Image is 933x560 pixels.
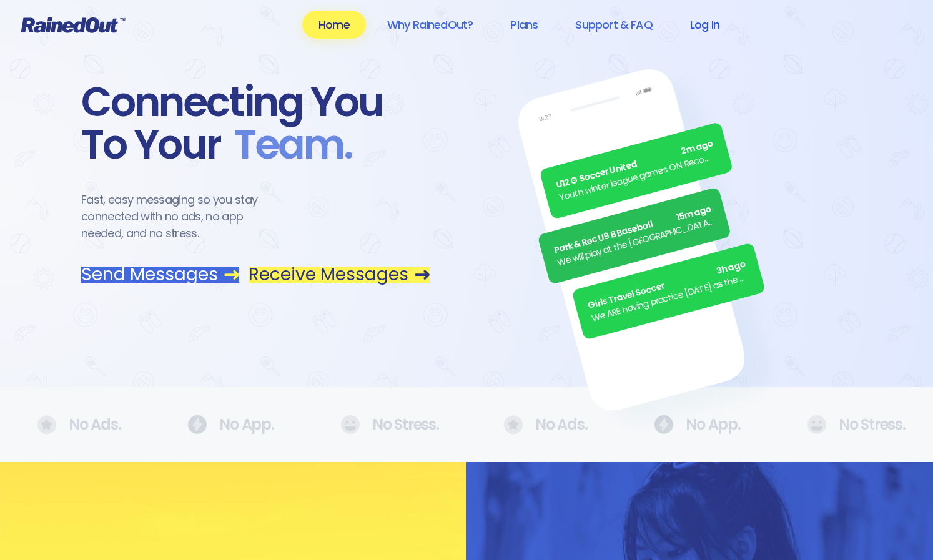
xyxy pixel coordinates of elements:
[715,258,747,278] span: 3h ago
[675,202,713,224] span: 15m ago
[340,415,360,434] img: No Ads.
[654,415,673,434] img: No Ads.
[674,11,736,39] a: Log In
[553,202,713,257] div: Park & Rec U9 B Baseball
[187,415,265,434] div: No App.
[654,415,732,434] div: No App.
[81,81,430,166] div: Connecting You To Your
[249,267,430,283] a: Receive Messages
[680,137,715,159] span: 2m ago
[187,415,207,434] img: No Ads.
[302,11,366,39] a: Home
[221,124,352,166] span: Team .
[37,415,112,435] div: No Ads.
[559,11,668,39] a: Support & FAQ
[807,415,826,434] img: No Ads.
[37,415,56,435] img: No Ads.
[590,270,751,325] div: We ARE having practice [DATE] as the sun is finally out.
[81,267,239,283] a: Send Messages
[807,415,896,434] div: No Stress.
[340,415,429,434] div: No Stress.
[494,11,554,39] a: Plans
[558,150,719,205] div: Youth winter league games ON. Recommend running shoes/sneakers for players as option for footwear.
[555,137,715,192] div: U12 G Soccer United
[556,215,716,270] div: We will play at the [GEOGRAPHIC_DATA]. Wear white, be at the field by 5pm.
[587,258,748,313] div: Girls Travel Soccer
[371,11,490,39] a: Why RainedOut?
[504,415,579,435] div: No Ads.
[81,191,281,242] div: Fast, easy messaging so you stay connected with no ads, no app needed, and no stress.
[504,415,523,435] img: No Ads.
